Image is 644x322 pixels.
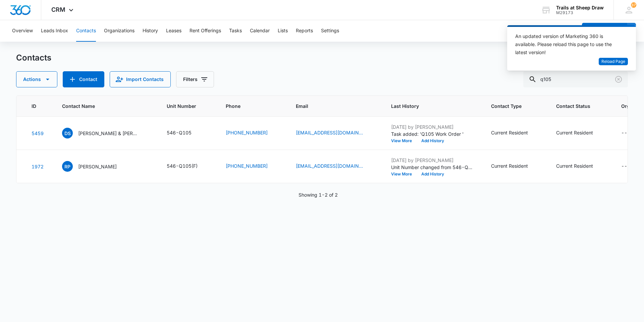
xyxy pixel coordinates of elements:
div: Current Resident [556,162,593,169]
div: notifications count [631,2,636,8]
div: 546-Q105(F) [167,162,198,169]
div: --- [621,162,630,170]
button: Overview [12,20,33,42]
div: Current Resident [491,129,528,136]
p: Task added: 'Q105 Work Order ' [391,130,475,137]
p: Showing 1-2 of 2 [299,191,338,198]
span: Last History [391,103,465,110]
button: Add History [417,172,449,176]
button: Organizations [104,20,135,42]
div: Organization - - Select to Edit Field [621,129,642,137]
span: Unit Number [167,103,210,110]
p: [DATE] by [PERSON_NAME] [391,123,475,130]
div: Contact Status - Current Resident - Select to Edit Field [556,129,605,137]
div: Unit Number - 546-Q105 - Select to Edit Field [167,129,204,137]
div: Email - ruthann303@hotmail.com - Select to Edit Field [296,162,375,170]
p: [PERSON_NAME] [78,163,117,170]
button: Add Contact [63,71,104,87]
div: account name [556,5,604,10]
div: Contact Type - Current Resident - Select to Edit Field [491,162,540,170]
button: Actions [16,71,57,87]
div: --- [621,129,630,137]
span: DS [62,128,73,138]
button: Settings [321,20,339,42]
button: History [143,20,158,42]
button: Filters [176,71,214,87]
div: Organization - - Select to Edit Field [621,162,642,170]
button: Add History [417,139,449,143]
p: [PERSON_NAME] & [PERSON_NAME] [78,130,139,137]
button: Tasks [229,20,242,42]
div: Phone - (970) 534-7875 - Select to Edit Field [226,162,280,170]
div: Contact Status - Current Resident - Select to Edit Field [556,162,605,170]
button: Leads Inbox [41,20,68,42]
span: ID [32,103,36,110]
p: [DATE] by [PERSON_NAME] [391,157,475,164]
a: Navigate to contact details page for Ruth Phipps [32,164,44,169]
button: View More [391,139,417,143]
div: Current Resident [491,162,528,169]
div: Email - dmatney21@icloud.com - Select to Edit Field [296,129,375,137]
button: Reports [296,20,313,42]
input: Search Contacts [523,71,628,87]
span: CRM [51,6,65,13]
div: Contact Name - Dylan Schulze & Emma Moore - Select to Edit Field [62,128,151,138]
div: Contact Name - Ruth Phipps - Select to Edit Field [62,161,129,172]
button: Lists [278,20,288,42]
a: [EMAIL_ADDRESS][DOMAIN_NAME] [296,162,363,169]
div: Current Resident [556,129,593,136]
div: Unit Number - 546-Q105(F) - Select to Edit Field [167,162,210,170]
span: Contact Type [491,103,530,110]
button: Contacts [76,20,96,42]
a: [PHONE_NUMBER] [226,129,268,136]
div: account id [556,10,604,15]
button: Leases [166,20,181,42]
span: Phone [226,103,270,110]
span: Contact Status [556,103,595,110]
span: 37 [631,2,636,8]
button: Import Contacts [110,71,171,87]
div: Phone - (970) 652-5452 - Select to Edit Field [226,129,280,137]
button: Add Contact [582,23,627,39]
span: Email [296,103,365,110]
p: Unit Number changed from 546-Q105 to 546-Q105(F). [391,164,475,171]
span: Contact Name [62,103,141,110]
a: Navigate to contact details page for Dylan Schulze & Emma Moore [32,130,44,136]
a: [PHONE_NUMBER] [226,162,268,169]
span: Reload Page [601,58,625,65]
div: 546-Q105 [167,129,192,136]
div: Contact Type - Current Resident - Select to Edit Field [491,129,540,137]
button: Clear [613,74,624,85]
button: Rent Offerings [190,20,221,42]
div: An updated version of Marketing 360 is available. Please reload this page to use the latest version! [515,32,620,56]
button: Calendar [250,20,270,42]
button: Reload Page [599,58,628,66]
span: RP [62,161,73,172]
h1: Contacts [16,53,51,63]
button: View More [391,172,417,176]
a: [EMAIL_ADDRESS][DOMAIN_NAME] [296,129,363,136]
